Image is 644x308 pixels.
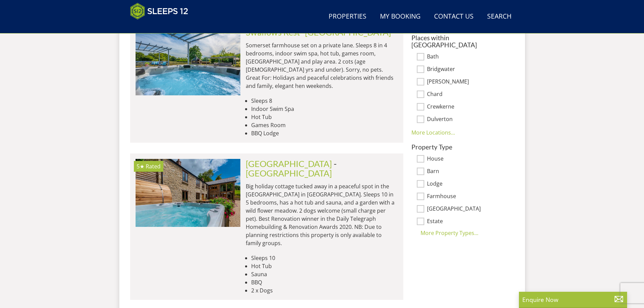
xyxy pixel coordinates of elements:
[251,270,398,278] li: Sauna
[251,105,398,113] li: Indoor Swim Spa
[427,116,509,123] label: Dulverton
[136,159,240,227] a: 5★ Rated
[246,41,398,90] p: Somerset farmhouse set on a private lane. Sleeps 8 in 4 bedrooms, indoor swim spa, hot tub, games...
[377,9,423,24] a: My Booking
[427,66,509,73] label: Bridgwater
[431,9,476,24] a: Contact Us
[427,218,509,226] label: Estate
[427,156,509,163] label: House
[427,53,509,61] label: Bath
[326,9,369,24] a: Properties
[251,286,398,294] li: 2 x Dogs
[251,121,398,129] li: Games Room
[411,129,455,136] a: More Locations...
[251,254,398,262] li: Sleeps 10
[427,193,509,200] label: Farmhouse
[427,91,509,98] label: Chard
[484,9,514,24] a: Search
[251,129,398,137] li: BBQ Lodge
[411,229,509,237] div: More Property Types...
[427,103,509,111] label: Crewkerne
[251,278,398,286] li: BBQ
[427,181,509,188] label: Lodge
[411,143,509,150] h3: Property Type
[427,78,509,86] label: [PERSON_NAME]
[136,27,240,95] img: frog-street-large-group-accommodation-somerset-sleeps14.original.jpg
[251,113,398,121] li: Hot Tub
[427,168,509,175] label: Barn
[136,159,240,227] img: otterhead-house-holiday-home-somerset-sleeps-10-hot-tub-2.original.jpg
[522,295,624,304] p: Enquire Now
[246,159,337,178] span: -
[251,97,398,105] li: Sleeps 8
[246,182,398,247] p: Big holiday cottage tucked away in a peaceful spot in the [GEOGRAPHIC_DATA] in [GEOGRAPHIC_DATA]....
[246,168,332,178] a: [GEOGRAPHIC_DATA]
[246,159,332,169] a: [GEOGRAPHIC_DATA]
[130,3,188,20] img: Sleeps 12
[411,34,509,48] h3: Places within [GEOGRAPHIC_DATA]
[127,24,198,29] iframe: Customer reviews powered by Trustpilot
[137,163,144,170] span: Otterhead House has a 5 star rating under the Quality in Tourism Scheme
[427,206,509,213] label: [GEOGRAPHIC_DATA]
[251,262,398,270] li: Hot Tub
[146,163,161,170] span: Rated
